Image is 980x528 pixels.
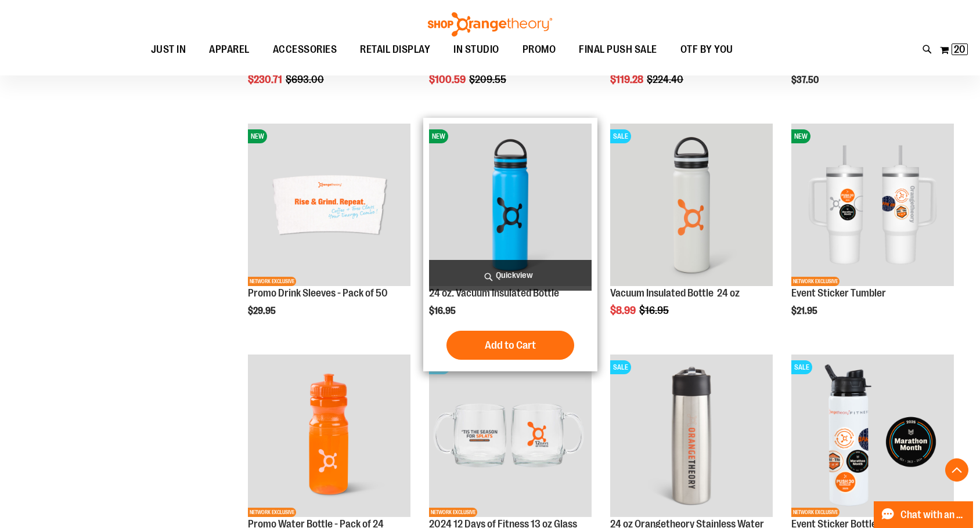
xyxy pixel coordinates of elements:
[945,458,968,482] button: Back To Top
[874,501,974,528] button: Chat with an Expert
[348,37,442,63] a: RETAIL DISPLAY
[446,331,574,360] button: Add to Cart
[429,260,592,291] a: Quickview
[429,74,467,85] span: $100.59
[610,360,631,374] span: SALE
[523,37,556,63] span: PROMO
[610,74,645,85] span: $119.28
[209,37,250,63] span: APPAREL
[610,129,631,143] span: SALE
[610,287,740,299] a: Vacuum Insulated Bottle 24 oz
[485,339,536,352] span: Add to Cart
[442,37,511,63] a: IN STUDIO
[610,355,773,519] a: Product image for 24oz. Orangetheory Stainless Water BottleSALE
[248,355,410,517] img: Promo Water Bottle - Pack of 24
[791,287,886,299] a: Event Sticker Tumbler
[791,508,840,517] span: NETWORK EXCLUSIVE
[511,37,568,63] a: PROMO
[791,124,954,286] img: OTF 40 oz. Sticker Tumbler
[791,360,812,374] span: SALE
[429,124,592,286] img: 24 oz. Vacuum Insulated Bottle
[610,124,773,286] img: Vacuum Insulated Bottle 24 oz
[791,129,810,143] span: NEW
[261,37,349,63] a: ACCESSORIES
[954,44,965,55] span: 20
[429,355,592,519] a: Main image of 2024 12 Days of Fitness 13 oz Glass MugSALENETWORK EXCLUSIVE
[680,37,733,63] span: OTF BY YOU
[248,355,410,519] a: Promo Water Bottle - Pack of 24NETWORK EXCLUSIVE
[248,74,284,85] span: $230.71
[791,75,820,85] span: $37.50
[197,37,261,63] a: APPAREL
[426,12,554,37] img: Shop Orangetheory
[248,508,296,517] span: NETWORK EXCLUSIVE
[786,118,960,346] div: product
[567,37,669,63] a: FINAL PUSH SALE
[429,355,592,517] img: Main image of 2024 12 Days of Fitness 13 oz Glass Mug
[791,355,954,517] img: Event Sticker Bottle
[469,74,508,85] span: $209.55
[286,74,326,85] span: $693.00
[248,306,278,316] span: $29.95
[423,118,597,371] div: product
[360,37,430,63] span: RETAIL DISPLAY
[647,74,685,85] span: $224.40
[791,306,819,316] span: $21.95
[242,118,416,346] div: product
[610,305,637,316] span: $8.99
[429,306,457,316] span: $16.95
[429,129,448,143] span: NEW
[429,124,592,288] a: 24 oz. Vacuum Insulated BottleNEW
[900,509,966,520] span: Chat with an Expert
[273,37,337,63] span: ACCESSORIES
[791,277,840,286] span: NETWORK EXCLUSIVE
[248,277,296,286] span: NETWORK EXCLUSIVE
[248,287,388,299] a: Promo Drink Sleeves - Pack of 50
[610,124,773,288] a: Vacuum Insulated Bottle 24 ozSALE
[248,124,410,286] img: Promo Drink Sleeves - Pack of 50
[151,37,186,63] span: JUST IN
[248,129,267,143] span: NEW
[639,305,671,316] span: $16.95
[669,37,745,63] a: OTF BY YOU
[248,124,410,288] a: Promo Drink Sleeves - Pack of 50NEWNETWORK EXCLUSIVE
[791,355,954,519] a: Event Sticker BottleSALENETWORK EXCLUSIVE
[429,508,477,517] span: NETWORK EXCLUSIVE
[453,37,499,63] span: IN STUDIO
[429,287,559,299] a: 24 oz. Vacuum Insulated Bottle
[139,37,198,63] a: JUST IN
[579,37,657,63] span: FINAL PUSH SALE
[791,124,954,288] a: OTF 40 oz. Sticker TumblerNEWNETWORK EXCLUSIVE
[610,355,773,517] img: Product image for 24oz. Orangetheory Stainless Water Bottle
[604,118,779,346] div: product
